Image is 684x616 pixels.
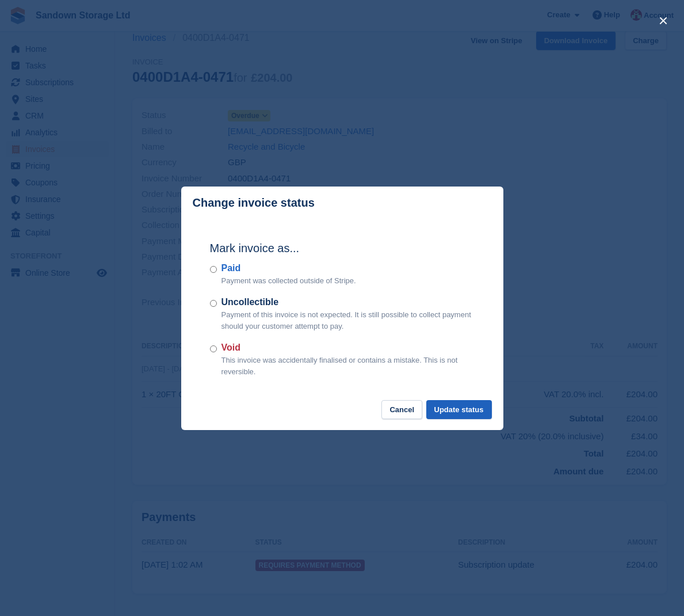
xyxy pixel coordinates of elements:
[221,275,356,287] p: Payment was collected outside of Stripe.
[210,239,475,257] h2: Mark invoice as...
[426,400,492,419] button: Update status
[221,309,475,332] p: Payment of this invoice is not expected. It is still possible to collect payment should your cust...
[381,400,422,419] button: Cancel
[654,12,672,30] button: close
[221,295,475,309] label: Uncollectible
[221,261,356,275] label: Paid
[193,196,315,210] p: Change invoice status
[221,341,475,355] label: Void
[221,355,475,377] p: This invoice was accidentally finalised or contains a mistake. This is not reversible.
